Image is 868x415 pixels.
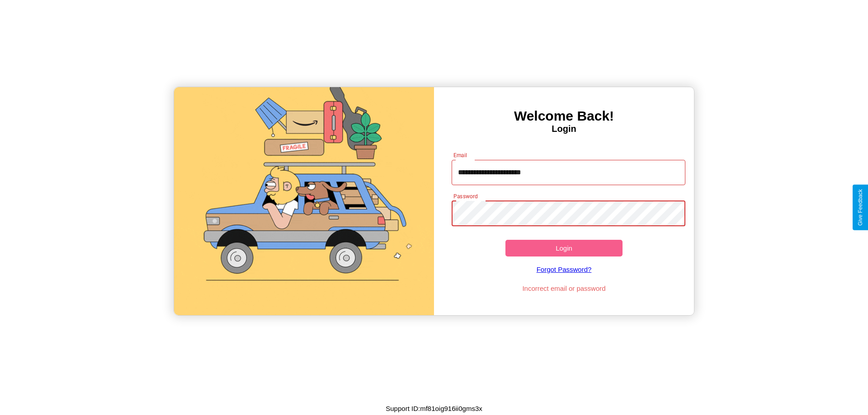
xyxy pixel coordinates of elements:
p: Support ID: mf81oig916ii0gms3x [386,402,482,415]
img: gif [174,87,434,315]
p: Incorrect email or password [447,282,681,294]
a: Forgot Password? [447,256,681,282]
div: Give Feedback [857,189,863,226]
h3: Welcome Back! [434,108,694,124]
label: Email [453,151,467,159]
label: Password [453,192,477,200]
h4: Login [434,124,694,134]
button: Login [505,240,623,256]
